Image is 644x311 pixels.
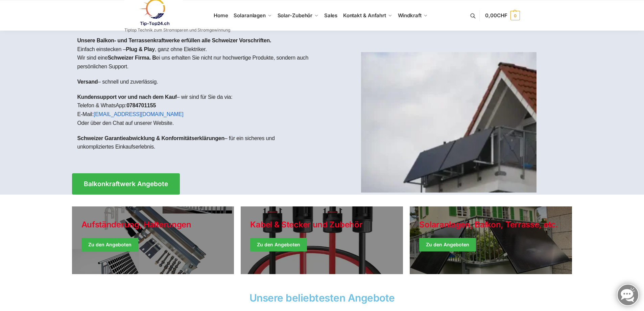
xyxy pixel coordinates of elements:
strong: Versand [77,79,98,85]
strong: Kundensupport vor und nach dem Kauf [77,94,177,100]
span: Windkraft [398,12,422,19]
p: – wir sind für Sie da via: Telefon & WhatsApp: E-Mail: Oder über den Chat auf unserer Website. [77,93,317,127]
strong: Plug & Play [126,46,155,52]
p: Tiptop Technik zum Stromsparen und Stromgewinnung [124,28,230,32]
div: Einfach einstecken – , ganz ohne Elektriker. [72,31,322,163]
span: Solaranlagen [234,12,266,19]
span: Sales [324,12,338,19]
a: 0,00CHF 0 [485,5,520,26]
a: Solaranlagen [231,0,275,31]
strong: Schweizer Garantieabwicklung & Konformitätserklärungen [77,135,225,141]
h2: Unsere beliebtesten Angebote [72,293,572,303]
span: 0,00 [485,12,507,19]
p: – schnell und zuverlässig. [77,77,317,86]
a: Windkraft [395,0,430,31]
span: Solar-Zubehör [278,12,313,19]
span: Balkonkraftwerk Angebote [84,181,168,187]
a: Holiday Style [241,206,403,274]
a: Holiday Style [72,206,234,274]
a: Kontakt & Anfahrt [340,0,395,31]
a: Balkonkraftwerk Angebote [72,173,180,195]
strong: Unsere Balkon- und Terrassenkraftwerke erfüllen alle Schweizer Vorschriften. [77,38,271,43]
p: – für ein sicheres und unkompliziertes Einkaufserlebnis. [77,134,317,151]
a: Sales [321,0,340,31]
a: Winter Jackets [410,206,572,274]
strong: Schweizer Firma. B [108,55,156,61]
a: [EMAIL_ADDRESS][DOMAIN_NAME] [94,111,184,117]
span: Kontakt & Anfahrt [343,12,386,19]
p: Wir sind eine ei uns erhalten Sie nicht nur hochwertige Produkte, sondern auch persönlichen Support. [77,53,317,71]
a: Solar-Zubehör [275,0,321,31]
span: CHF [497,12,507,19]
span: 0 [510,11,520,20]
img: Home 1 [361,52,536,193]
strong: 0784701155 [126,103,156,108]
